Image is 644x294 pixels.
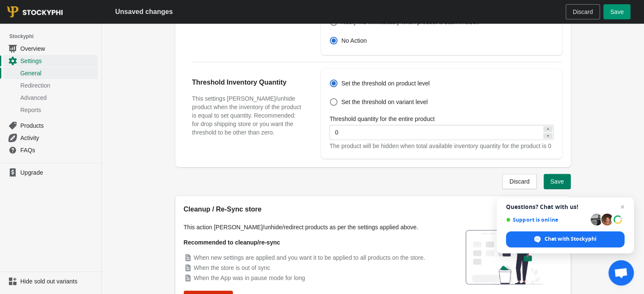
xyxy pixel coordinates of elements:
a: Overview [3,42,98,55]
span: Upgrade [20,168,96,177]
span: When new settings are applied and you want it to be applied to all products on the store. [194,254,425,261]
strong: Recommended to cleanup/re-sync [184,239,280,246]
span: Save [610,8,624,15]
a: FAQs [3,144,98,156]
a: Open chat [608,260,634,286]
button: Save [603,4,630,19]
span: Overview [20,44,96,53]
h3: This settings [PERSON_NAME]/unhide product when the inventory of the product is equal to set quan... [192,94,304,137]
span: No Action [341,36,367,45]
span: Redirection [20,81,96,90]
span: Set the threshold on product level [341,79,430,88]
span: When the store is out of sync [194,264,271,271]
button: Discard [502,174,536,189]
div: The product will be hidden when total available inventory quantity for the product is 0 [329,142,553,150]
span: General [20,69,96,77]
span: Activity [20,134,96,142]
span: Set the threshold on variant level [341,98,428,106]
label: Threshold quantity for the entire product [329,115,434,123]
span: Settings [20,57,96,65]
h2: Threshold Inventory Quantity [192,77,304,88]
h2: Unsaved changes [115,7,173,17]
h2: Cleanup / Re-Sync store [184,204,438,214]
p: This action [PERSON_NAME]/unhide/redirect products as per the settings applied above. [184,223,438,231]
span: Stockyphi [9,32,101,41]
span: Reports [20,106,96,114]
span: Support is online [506,217,588,223]
span: Products [20,121,96,130]
span: Chat with Stockyphi [506,231,625,247]
span: Advanced [20,93,96,102]
a: Settings [3,55,98,67]
a: Hide sold out variants [3,275,98,287]
a: Advanced [3,91,98,104]
span: FAQs [20,146,96,154]
button: Discard [566,4,600,19]
a: Products [3,119,98,132]
a: Upgrade [3,167,98,179]
span: Save [550,178,564,185]
span: Hide sold out variants [20,277,96,286]
span: When the App was in pause mode for long [194,275,305,281]
a: General [3,67,98,79]
span: Discard [509,178,529,185]
a: Redirection [3,79,98,91]
span: Chat with Stockyphi [544,235,597,243]
a: Reports [3,104,98,116]
button: Save [544,174,571,189]
span: Discard [573,8,593,15]
span: Questions? Chat with us! [506,203,625,210]
a: Activity [3,132,98,144]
